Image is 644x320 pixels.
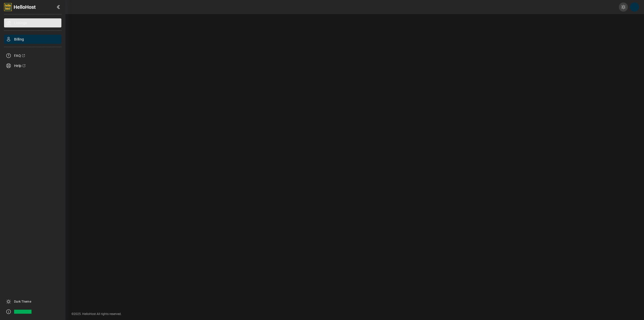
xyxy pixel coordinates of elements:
span: Listings [14,20,27,25]
span: Billing [14,37,24,42]
span: FAQ [14,53,21,58]
div: ©2025. HelloHost All rights reserved. [65,312,644,320]
a: HelloHost [4,3,36,11]
span: v0.7.1-11 [14,308,31,315]
a: FAQ [4,51,61,60]
span: Help [14,63,21,68]
span: HelloHost [14,4,36,11]
a: Dark Theme [14,300,31,304]
img: logo-full.png [4,3,12,11]
a: Help [4,61,61,70]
